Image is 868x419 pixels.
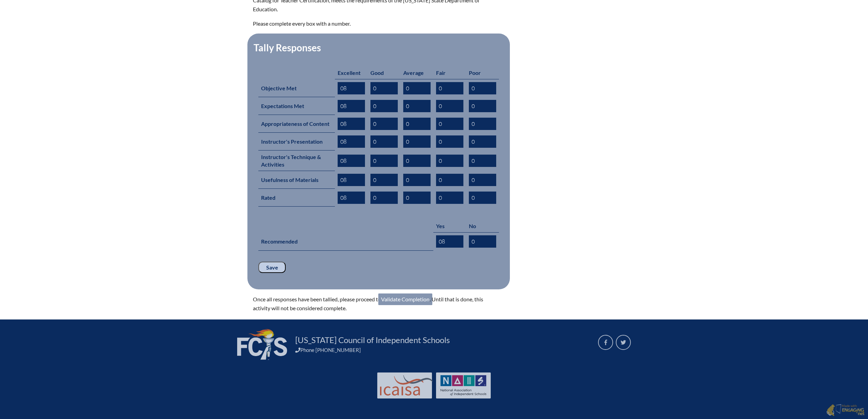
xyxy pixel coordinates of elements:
th: Instructor's Technique & Activities [258,150,335,171]
img: NAIS Logo [440,375,486,396]
img: Engaging - Bring it online [836,404,843,414]
th: Rated [258,189,335,207]
div: Phone [PHONE_NUMBER] [295,347,590,353]
a: [US_STATE] Council of Independent Schools [293,335,452,345]
th: Poor [466,66,499,79]
th: Expectations Met [258,97,335,115]
a: Made with [824,403,867,418]
th: Objective Met [258,79,335,97]
th: Fair [433,66,466,79]
th: No [466,220,499,233]
img: FCIS_logo_white [237,329,287,360]
p: Please complete every box with a number. [253,19,493,28]
p: Once all responses have been tallied, please proceed to . Until that is done, this activity will ... [253,295,493,313]
th: Recommended [258,233,433,251]
th: Average [401,66,433,79]
th: Instructor's Presentation [258,133,335,150]
th: Good [368,66,401,79]
a: Validate Completion [378,293,432,305]
th: Excellent [335,66,368,79]
img: Engaging - Bring it online [826,404,835,416]
th: Usefulness of Materials [258,171,335,189]
img: Engaging - Bring it online [842,408,865,416]
legend: Tally Responses [253,42,322,53]
th: Yes [433,220,466,233]
input: Save [258,262,286,273]
th: Appropriateness of Content [258,115,335,133]
img: Int'l Council Advancing Independent School Accreditation logo [380,375,433,396]
p: Made with [842,404,865,417]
